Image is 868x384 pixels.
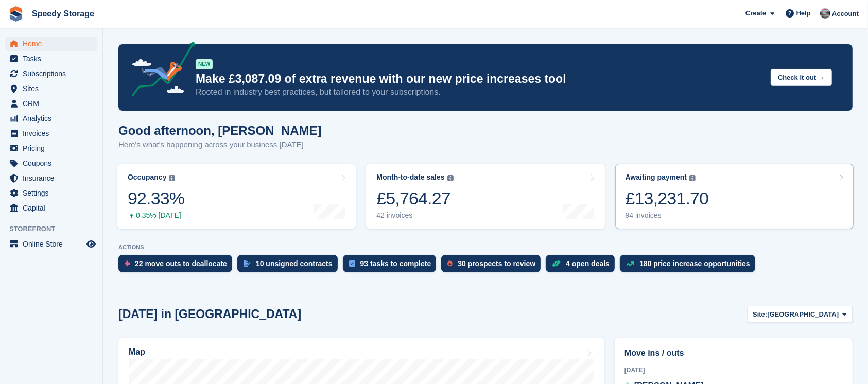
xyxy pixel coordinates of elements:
p: Here's what's happening across your business [DATE] [118,139,322,151]
div: [DATE] [624,365,843,375]
h2: [DATE] in [GEOGRAPHIC_DATA] [118,307,301,321]
img: price-adjustments-announcement-icon-8257ccfd72463d97f412b2fc003d46551f7dbcb40ab6d574587a9cd5c0d94... [123,42,195,100]
span: Insurance [23,171,84,185]
div: 4 open deals [566,259,610,268]
a: Awaiting payment £13,231.70 94 invoices [615,164,854,229]
a: menu [5,66,97,81]
span: Create [745,8,766,19]
span: Capital [23,201,84,215]
div: NEW [196,59,213,69]
a: 30 prospects to review [441,255,546,277]
span: Coupons [23,156,84,170]
div: Month-to-date sales [376,173,444,182]
a: Speedy Storage [28,5,98,22]
div: 180 price increase opportunities [639,259,750,268]
span: Account [832,9,859,19]
span: Home [23,37,84,51]
img: deal-1b604bf984904fb50ccaf53a9ad4b4a5d6e5aea283cecdc64d6e3604feb123c2.svg [552,260,561,267]
span: Settings [23,186,84,200]
h2: Map [129,347,145,357]
img: icon-info-grey-7440780725fd019a000dd9b08b2336e03edf1995a4989e88bcd33f0948082b44.svg [447,175,454,181]
div: Awaiting payment [626,173,687,182]
h1: Good afternoon, [PERSON_NAME] [118,124,322,137]
a: menu [5,96,97,111]
img: move_outs_to_deallocate_icon-f764333ba52eb49d3ac5e1228854f67142a1ed5810a6f6cc68b1a99e826820c5.svg [125,260,130,267]
span: [GEOGRAPHIC_DATA] [767,309,839,320]
a: Month-to-date sales £5,764.27 42 invoices [366,164,604,229]
img: icon-info-grey-7440780725fd019a000dd9b08b2336e03edf1995a4989e88bcd33f0948082b44.svg [169,175,175,181]
span: Pricing [23,141,84,155]
span: Tasks [23,51,84,66]
div: 93 tasks to complete [360,259,431,268]
a: 10 unsigned contracts [237,255,343,277]
span: Subscriptions [23,66,84,81]
a: 22 move outs to deallocate [118,255,237,277]
div: 92.33% [128,188,184,209]
a: menu [5,126,97,141]
p: Rooted in industry best practices, but tailored to your subscriptions. [196,86,762,98]
a: Preview store [85,238,97,250]
span: Invoices [23,126,84,141]
a: menu [5,141,97,155]
span: Online Store [23,237,84,251]
img: Dan Jackson [820,8,830,19]
div: 42 invoices [376,211,453,220]
button: Check it out → [771,69,832,86]
img: stora-icon-8386f47178a22dfd0bd8f6a31ec36ba5ce8667c1dd55bd0f319d3a0aa187defe.svg [8,6,24,22]
a: menu [5,51,97,66]
span: Help [796,8,811,19]
a: 180 price increase opportunities [620,255,760,277]
a: 4 open deals [546,255,620,277]
div: 10 unsigned contracts [256,259,333,268]
a: menu [5,201,97,215]
button: Site: [GEOGRAPHIC_DATA] [747,306,853,323]
a: menu [5,111,97,126]
span: CRM [23,96,84,111]
div: 22 move outs to deallocate [135,259,227,268]
a: Occupancy 92.33% 0.35% [DATE] [117,164,356,229]
div: 30 prospects to review [458,259,535,268]
img: task-75834270c22a3079a89374b754ae025e5fb1db73e45f91037f5363f120a921f8.svg [349,260,355,267]
div: Occupancy [128,173,166,182]
img: price_increase_opportunities-93ffe204e8149a01c8c9dc8f82e8f89637d9d84a8eef4429ea346261dce0b2c0.svg [626,261,634,266]
a: menu [5,237,97,251]
p: ACTIONS [118,244,853,251]
a: menu [5,81,97,96]
a: menu [5,156,97,170]
span: Site: [753,309,767,320]
div: £13,231.70 [626,188,709,209]
span: Sites [23,81,84,96]
a: menu [5,171,97,185]
img: contract_signature_icon-13c848040528278c33f63329250d36e43548de30e8caae1d1a13099fd9432cc5.svg [244,260,251,267]
a: 93 tasks to complete [343,255,442,277]
div: 94 invoices [626,211,709,220]
h2: Move ins / outs [624,347,843,359]
div: £5,764.27 [376,188,453,209]
img: icon-info-grey-7440780725fd019a000dd9b08b2336e03edf1995a4989e88bcd33f0948082b44.svg [689,175,696,181]
div: 0.35% [DATE] [128,211,184,220]
span: Storefront [9,224,102,234]
a: menu [5,186,97,200]
span: Analytics [23,111,84,126]
a: menu [5,37,97,51]
p: Make £3,087.09 of extra revenue with our new price increases tool [196,72,762,86]
img: prospect-51fa495bee0391a8d652442698ab0144808aea92771e9ea1ae160a38d050c398.svg [447,260,453,267]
